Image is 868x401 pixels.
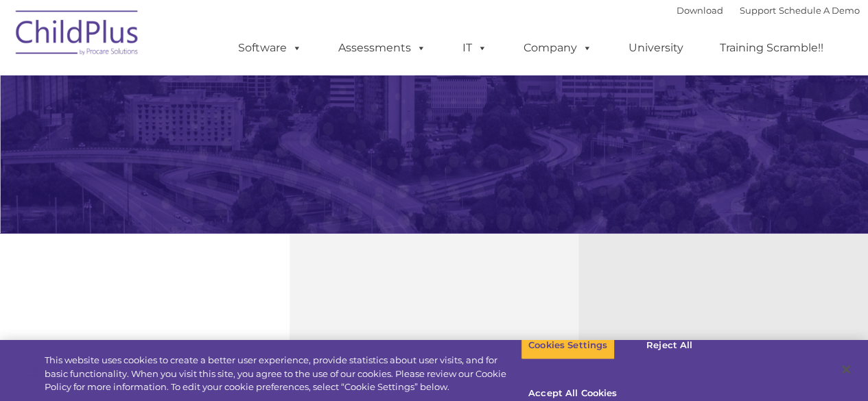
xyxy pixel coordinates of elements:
a: Training Scramble!! [706,34,837,62]
button: Cookies Settings [521,331,615,360]
a: Schedule A Demo [779,5,860,16]
a: IT [449,34,501,62]
button: Reject All [626,331,712,360]
a: Support [740,5,776,16]
span: Last name [191,90,233,101]
img: ChildPlus by Procare Solutions [9,1,146,69]
font: | [677,5,860,16]
a: Software [224,34,316,62]
a: Assessments [325,34,440,62]
span: Phone number [191,147,249,157]
a: University [615,34,697,62]
a: Company [510,34,606,62]
div: This website uses cookies to create a better user experience, provide statistics about user visit... [45,354,521,394]
button: Close [831,354,861,385]
a: Download [677,5,723,16]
